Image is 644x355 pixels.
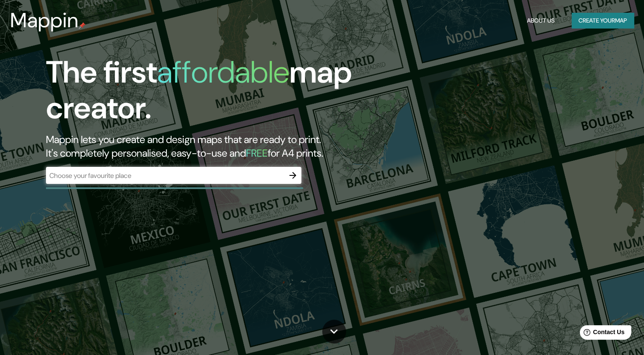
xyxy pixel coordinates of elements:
[46,133,368,160] h2: Mappin lets you create and design maps that are ready to print. It's completely personalised, eas...
[46,171,284,180] input: Choose your favourite place
[246,146,268,160] h5: FREE
[10,9,79,32] h3: Mappin
[572,13,634,29] button: Create yourmap
[157,52,289,92] h1: affordable
[524,13,558,29] button: About Us
[46,54,368,133] h1: The first map creator.
[79,22,86,29] img: mappin-pin
[568,322,635,346] iframe: Help widget launcher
